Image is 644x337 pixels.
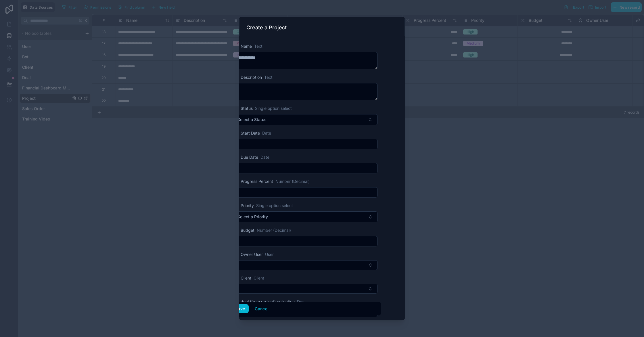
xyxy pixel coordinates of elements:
[241,179,273,184] span: Progress Percent
[241,275,251,281] span: Client
[241,43,252,49] span: Name
[256,203,293,208] span: Single option select
[254,275,264,281] span: Client
[241,74,262,80] span: Description
[237,117,267,122] span: Select a Status
[241,203,254,208] span: Priority
[241,106,253,111] span: Status
[241,299,295,305] span: deal (from project) collection
[241,130,260,136] span: Start Date
[265,252,274,257] span: User
[233,284,377,294] button: Select Button
[255,106,292,111] span: Single option select
[251,304,272,313] button: Cancel
[237,214,268,220] span: Select a Priority
[297,299,305,305] span: Deal
[241,154,258,160] span: Due Date
[233,260,377,270] button: Select Button
[262,130,271,136] span: Date
[257,227,291,233] span: Number (Decimal)
[233,114,377,125] button: Select Button
[233,211,377,222] button: Select Button
[260,154,269,160] span: Date
[246,24,287,31] h3: Create a Project
[241,252,263,257] span: Owner User
[254,43,262,49] span: Text
[231,304,249,313] button: Save
[264,74,273,80] span: Text
[275,179,310,184] span: Number (Decimal)
[241,227,254,233] span: Budget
